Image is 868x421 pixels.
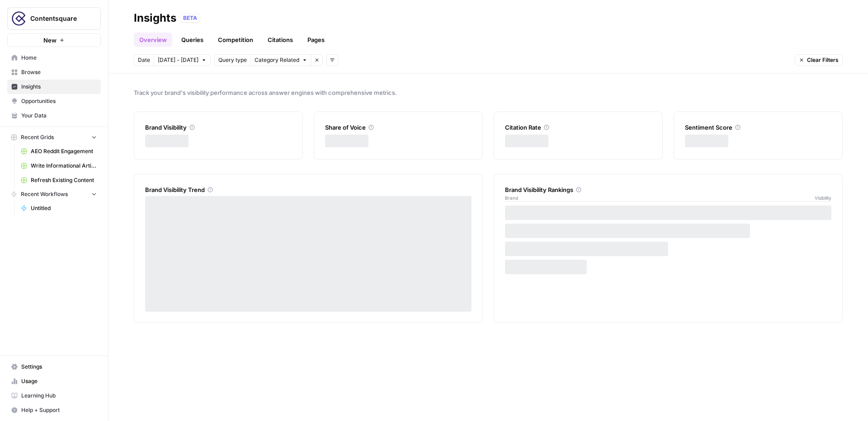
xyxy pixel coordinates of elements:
div: Brand Visibility [145,123,292,132]
div: Brand Visibility Rankings [505,185,831,194]
span: Query type [218,56,247,64]
a: Opportunities [7,94,101,108]
a: Refresh Existing Content [17,173,101,187]
button: Recent Grids [7,131,101,144]
span: Opportunities [21,97,97,105]
div: Citation Rate [505,123,651,132]
span: Clear Filters [807,56,839,64]
button: Workspace: Contentsquare [7,7,101,30]
span: AEO Reddit Engagement [31,147,97,155]
a: Insights [7,80,101,94]
a: Usage [7,374,101,388]
a: Browse [7,65,101,80]
button: New [7,33,101,47]
span: Visibility [815,194,831,201]
span: Usage [21,377,97,385]
span: Help + Support [21,406,97,414]
div: Share of Voice [325,123,472,132]
a: Competition [212,33,259,47]
a: Write Informational Article [17,159,101,173]
button: Category Related [250,54,311,66]
span: Brand [505,194,518,201]
button: Clear Filters [795,54,843,66]
a: AEO Reddit Engagement [17,144,101,159]
span: Track your brand's visibility performance across answer engines with comprehensive metrics. [134,88,843,97]
span: Write Informational Article [31,162,97,170]
span: Refresh Existing Content [31,176,97,184]
div: Insights [134,11,176,25]
a: Learning Hub [7,388,101,403]
button: [DATE] - [DATE] [154,54,211,66]
a: Overview [134,33,172,47]
a: Citations [262,33,298,47]
span: [DATE] - [DATE] [158,56,198,64]
button: Help + Support [7,403,101,417]
a: Home [7,51,101,65]
div: BETA [180,14,200,23]
span: Recent Workflows [21,190,68,198]
span: Browse [21,68,97,76]
span: Learning Hub [21,392,97,400]
span: New [43,36,57,45]
a: Settings [7,360,101,374]
img: Contentsquare Logo [10,10,27,27]
div: Brand Visibility Trend [145,185,472,194]
div: Sentiment Score [685,123,831,132]
span: Untitled [31,204,97,212]
span: Recent Grids [21,133,54,141]
span: Category Related [255,56,299,64]
span: Your Data [21,112,97,120]
span: Contentsquare [30,14,85,23]
button: Recent Workflows [7,187,101,201]
span: Settings [21,363,97,371]
a: Pages [302,33,330,47]
span: Insights [21,83,97,91]
a: Queries [176,33,209,47]
a: Your Data [7,108,101,123]
a: Untitled [17,201,101,215]
span: Date [138,56,150,64]
span: Home [21,54,97,62]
